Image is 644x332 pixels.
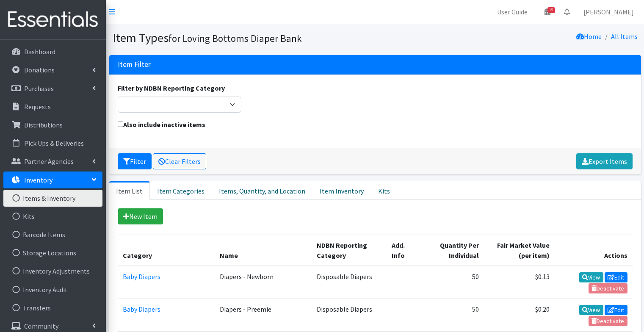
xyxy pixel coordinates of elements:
[3,263,102,279] a: Inventory Adjustments
[579,305,603,315] a: View
[3,281,102,298] a: Inventory Audit
[3,208,102,225] a: Kits
[547,7,555,13] span: 19
[387,235,419,266] th: Add. Info
[484,266,555,299] td: $0.13
[24,84,54,93] p: Purchases
[555,235,632,266] th: Actions
[419,235,484,266] th: Quantity Per Individual
[109,181,150,200] a: Item List
[123,305,160,313] a: Baby Diapers
[113,30,372,45] h1: Item Types
[3,244,102,261] a: Storage Locations
[579,272,603,282] a: View
[3,98,102,115] a: Requests
[24,157,74,166] p: Partner Agencies
[118,235,215,266] th: Category
[212,181,312,200] a: Items, Quantity, and Location
[215,266,312,299] td: Diapers - Newborn
[576,32,602,41] a: Home
[3,116,102,133] a: Distributions
[24,139,84,147] p: Pick Ups & Deliveries
[118,119,205,130] label: Also include inactive items
[24,322,58,330] p: Community
[24,47,55,56] p: Dashboard
[3,172,102,188] a: Inventory
[24,102,51,111] p: Requests
[215,235,312,266] th: Name
[538,3,557,20] a: 19
[490,3,534,20] a: User Guide
[24,121,63,129] p: Distributions
[118,153,152,169] button: Filter
[312,235,387,266] th: NDBN Reporting Category
[24,176,53,184] p: Inventory
[118,83,225,93] label: Filter by NDBN Reporting Category
[3,226,102,243] a: Barcode Items
[605,272,627,282] a: Edit
[484,299,555,331] td: $0.20
[169,32,302,44] small: for Loving Bottoms Diaper Bank
[484,235,555,266] th: Fair Market Value (per item)
[24,66,55,74] p: Donations
[123,272,160,281] a: Baby Diapers
[605,305,627,315] a: Edit
[118,208,163,224] a: New Item
[215,299,312,331] td: Diapers - Preemie
[153,153,206,169] a: Clear Filters
[3,61,102,78] a: Donations
[312,181,371,200] a: Item Inventory
[3,190,102,207] a: Items & Inventory
[3,135,102,152] a: Pick Ups & Deliveries
[3,299,102,316] a: Transfers
[3,43,102,60] a: Dashboard
[419,266,484,299] td: 50
[419,299,484,331] td: 50
[577,3,641,20] a: [PERSON_NAME]
[611,32,638,41] a: All Items
[118,122,123,127] input: Also include inactive items
[3,80,102,97] a: Purchases
[312,266,387,299] td: Disposable Diapers
[3,6,102,34] img: HumanEssentials
[150,181,212,200] a: Item Categories
[118,60,151,69] h3: Item Filter
[371,181,397,200] a: Kits
[3,153,102,170] a: Partner Agencies
[576,153,633,169] a: Export Items
[312,299,387,331] td: Disposable Diapers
